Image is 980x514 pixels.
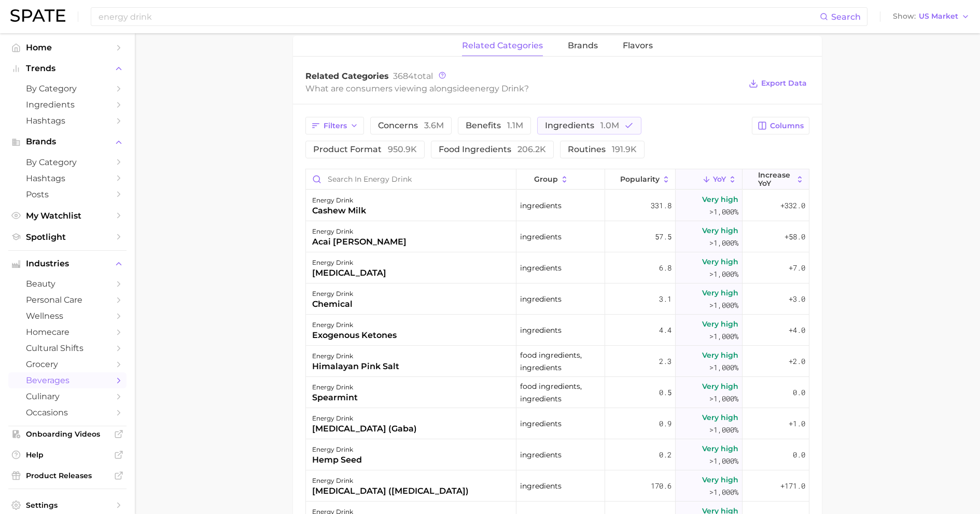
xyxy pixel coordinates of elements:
[520,349,600,374] span: food ingredients, ingredients
[520,199,562,212] span: ingredients
[306,408,809,439] button: energy drink[MEDICAL_DATA] (gaba)ingredients0.9Very high>1,000%+1.0
[793,386,805,399] span: 0.0
[26,84,109,93] span: by Category
[620,175,660,183] span: Popularity
[8,154,127,170] a: by Category
[651,199,671,212] span: 331.8
[26,408,109,417] span: occasions
[752,117,809,134] button: Columns
[8,170,127,186] a: Hashtags
[702,255,738,268] span: Very high
[713,175,726,183] span: YoY
[306,221,809,252] button: energy drinkacai [PERSON_NAME]ingredients57.5Very high>1,000%+58.0
[470,84,524,93] span: energy drink
[388,144,417,154] span: 950.9k
[789,262,805,274] span: +7.0
[26,375,109,385] span: beverages
[306,346,809,377] button: energy drinkhimalayan pink saltfood ingredients, ingredients2.3Very high>1,000%+2.0
[26,190,109,199] span: Posts
[393,71,414,81] span: 3684
[709,394,738,403] span: >1,000%
[312,256,386,269] div: energy drink
[306,377,809,408] button: energy drinkspearmintfood ingredients, ingredients0.5Very high>1,000%0.0
[378,121,444,130] span: concerns
[702,224,738,237] span: Very high
[306,439,809,470] button: energy drinkhemp seedingredients0.2Very high>1,000%0.0
[8,426,127,442] a: Onboarding Videos
[312,423,417,435] div: [MEDICAL_DATA] (gaba)
[568,41,598,50] span: brands
[462,41,543,50] span: related categories
[8,447,127,463] a: Help
[312,360,399,373] div: himalayan pink salt
[26,471,109,480] span: Product Releases
[702,380,738,393] span: Very high
[659,417,671,430] span: 0.9
[8,113,127,129] a: Hashtags
[517,144,546,154] span: 206.2k
[659,386,671,399] span: 0.5
[709,425,738,435] span: >1,000%
[8,356,127,372] a: grocery
[702,287,738,299] span: Very high
[8,80,127,97] a: by Category
[8,256,127,272] button: Industries
[8,468,127,483] a: Product Releases
[312,412,417,425] div: energy drink
[26,211,109,221] span: My Watchlist
[8,229,127,245] a: Spotlight
[312,350,399,362] div: energy drink
[312,236,407,248] div: acai [PERSON_NAME]
[789,293,805,305] span: +3.0
[8,308,127,324] a: wellness
[789,417,805,430] span: +1.0
[516,169,605,190] button: group
[312,381,358,394] div: energy drink
[26,343,109,353] span: cultural shifts
[545,121,619,130] span: ingredients
[702,318,738,330] span: Very high
[305,82,741,96] div: What are consumers viewing alongside ?
[26,359,109,369] span: grocery
[659,262,671,274] span: 6.8
[312,329,397,342] div: exogenous ketones
[26,501,109,510] span: Settings
[709,362,738,372] span: >1,000%
[534,175,558,183] span: group
[520,380,600,405] span: food ingredients, ingredients
[507,120,523,130] span: 1.1m
[26,43,109,52] span: Home
[312,205,366,217] div: cashew milk
[312,485,469,497] div: [MEDICAL_DATA] ([MEDICAL_DATA])
[520,231,562,243] span: ingredients
[305,71,389,81] span: Related Categories
[26,391,109,401] span: culinary
[439,145,546,154] span: food ingredients
[8,372,127,388] a: beverages
[520,324,562,336] span: ingredients
[761,79,807,88] span: Export Data
[919,13,958,19] span: US Market
[702,474,738,486] span: Very high
[659,449,671,461] span: 0.2
[8,97,127,113] a: Ingredients
[10,9,65,22] img: SPATE
[466,121,523,130] span: benefits
[893,13,916,19] span: Show
[623,41,653,50] span: Flavors
[520,480,562,492] span: ingredients
[746,76,809,91] button: Export Data
[780,199,805,212] span: +332.0
[26,311,109,321] span: wellness
[312,298,353,310] div: chemical
[8,324,127,340] a: homecare
[26,295,109,305] span: personal care
[702,411,738,424] span: Very high
[709,269,738,279] span: >1,000%
[702,349,738,361] span: Very high
[793,449,805,461] span: 0.0
[26,157,109,167] span: by Category
[8,39,127,56] a: Home
[26,116,109,126] span: Hashtags
[306,470,809,502] button: energy drink[MEDICAL_DATA] ([MEDICAL_DATA])ingredients170.6Very high>1,000%+171.0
